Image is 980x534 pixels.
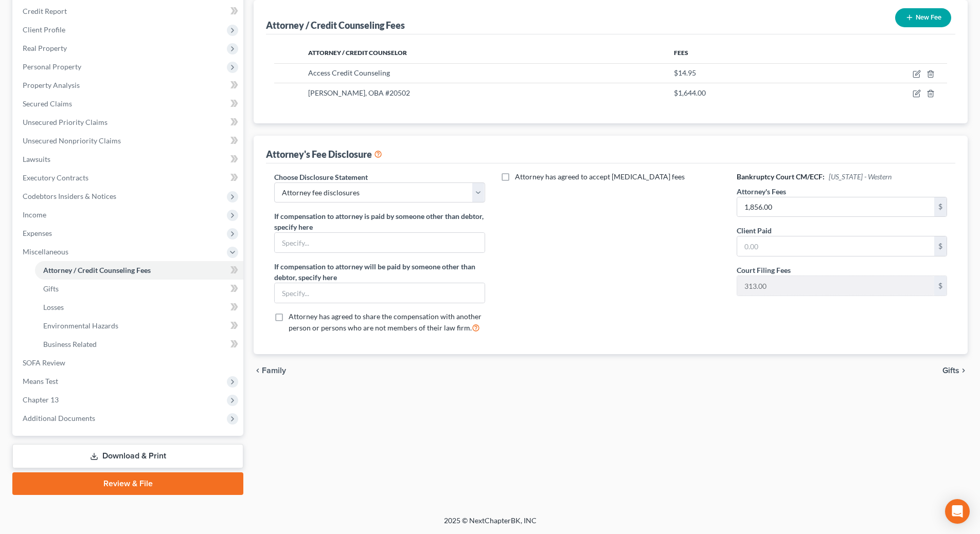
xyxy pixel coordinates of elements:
[35,317,243,335] a: Environmental Hazards
[934,197,947,217] div: $
[23,210,46,219] span: Income
[274,261,485,283] label: If compensation to attorney will be paid by someone other than debtor, specify here
[942,366,968,375] button: Gifts chevron_right
[674,68,696,77] span: $14.95
[895,8,951,27] button: New Fee
[43,266,151,274] span: Attorney / Credit Counseling Fees
[737,265,791,275] label: Court Filing Fees
[23,395,59,404] span: Chapter 13
[737,186,786,197] label: Attorney's Fees
[934,276,947,296] div: $
[254,366,262,375] i: chevron_left
[14,95,243,113] a: Secured Claims
[737,172,947,182] h6: Bankruptcy Court CM/ECF:
[262,366,286,375] span: Family
[266,19,405,31] div: Attorney / Credit Counseling Fees
[12,444,243,468] a: Download & Print
[23,136,121,145] span: Unsecured Nonpriority Claims
[23,25,65,34] span: Client Profile
[674,88,706,97] span: $1,644.00
[14,2,243,21] a: Credit Report
[35,335,243,354] a: Business Related
[23,247,68,256] span: Miscellaneous
[43,284,59,293] span: Gifts
[274,211,485,232] label: If compensation to attorney is paid by someone other than debtor, specify here
[737,225,772,236] label: Client Paid
[35,280,243,298] a: Gifts
[737,276,934,296] input: 0.00
[23,44,67,52] span: Real Property
[43,321,118,330] span: Environmental Hazards
[737,197,934,217] input: 0.00
[959,366,968,375] i: chevron_right
[254,366,286,375] button: chevron_left Family
[14,150,243,169] a: Lawsuits
[35,261,243,280] a: Attorney / Credit Counseling Fees
[23,62,81,71] span: Personal Property
[515,172,685,181] span: Attorney has agreed to accept [MEDICAL_DATA] fees
[266,148,382,160] div: Attorney's Fee Disclosure
[23,99,72,108] span: Secured Claims
[23,81,80,89] span: Property Analysis
[829,172,892,181] span: [US_STATE] - Western
[308,68,390,77] span: Access Credit Counseling
[23,118,108,126] span: Unsecured Priority Claims
[23,377,58,385] span: Means Test
[197,515,783,534] div: 2025 © NextChapterBK, INC
[289,312,482,332] span: Attorney has agreed to share the compensation with another person or persons who are not members ...
[14,113,243,132] a: Unsecured Priority Claims
[23,229,52,237] span: Expenses
[674,49,688,57] span: Fees
[275,233,484,252] input: Specify...
[23,358,65,367] span: SOFA Review
[12,472,243,495] a: Review & File
[43,303,64,311] span: Losses
[14,132,243,150] a: Unsecured Nonpriority Claims
[14,354,243,372] a: SOFA Review
[274,172,368,182] label: Choose Disclosure Statement
[945,499,970,524] div: Open Intercom Messenger
[23,414,95,422] span: Additional Documents
[934,236,947,256] div: $
[23,192,116,200] span: Codebtors Insiders & Notices
[23,173,88,182] span: Executory Contracts
[43,340,97,348] span: Business Related
[23,7,67,15] span: Credit Report
[275,283,484,303] input: Specify...
[308,49,407,57] span: Attorney / Credit Counselor
[14,169,243,187] a: Executory Contracts
[308,88,410,97] span: [PERSON_NAME], OBA #20502
[737,236,934,256] input: 0.00
[14,76,243,95] a: Property Analysis
[35,298,243,317] a: Losses
[942,366,959,375] span: Gifts
[23,155,50,163] span: Lawsuits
